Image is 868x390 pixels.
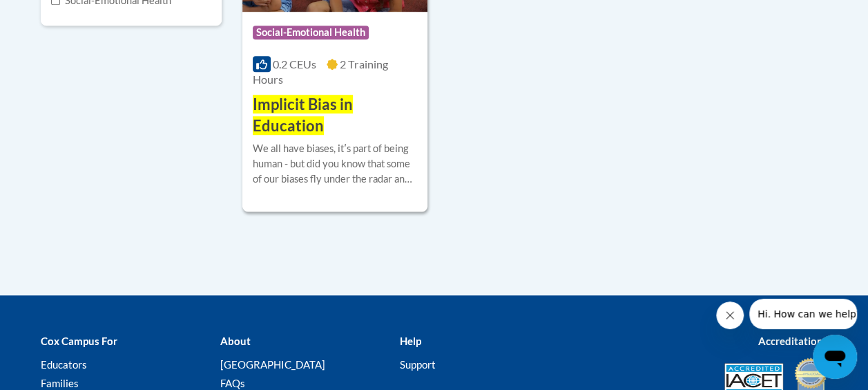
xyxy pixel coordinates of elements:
iframe: Button to launch messaging window [813,335,857,379]
span: 0.2 CEUs [273,57,316,71]
iframe: Message from company [749,299,857,329]
a: Educators [41,358,87,371]
div: We all have biases, itʹs part of being human - but did you know that some of our biases fly under... [253,141,417,187]
iframe: Close message [716,301,744,329]
a: Support [399,358,435,371]
span: Hi. How can we help? [8,10,112,21]
span: Implicit Bias in Education [253,95,353,135]
b: Help [399,335,421,347]
b: Accreditations [758,335,828,347]
a: [GEOGRAPHIC_DATA] [220,358,325,371]
b: Cox Campus For [41,335,117,347]
b: About [220,335,250,347]
a: Families [41,377,79,389]
span: Social-Emotional Health [253,26,369,39]
a: FAQs [220,377,244,389]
